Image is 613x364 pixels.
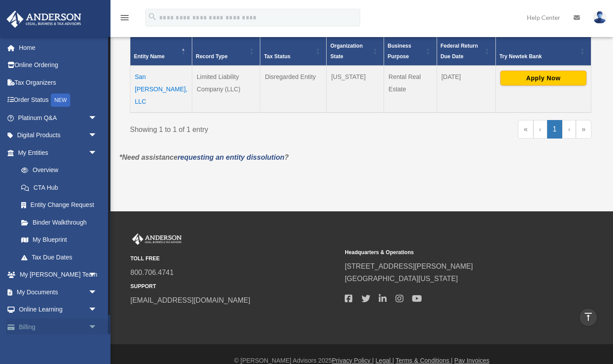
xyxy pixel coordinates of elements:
[345,275,458,282] a: [GEOGRAPHIC_DATA][US_STATE]
[327,66,384,113] td: [US_STATE]
[533,120,547,139] a: Previous
[51,94,70,107] div: NEW
[130,282,339,291] small: SUPPORT
[345,263,473,270] a: [STREET_ADDRESS][PERSON_NAME]
[148,12,157,22] i: search
[6,266,110,284] a: My [PERSON_NAME] Teamarrow_drop_down
[562,120,576,139] a: Next
[441,43,478,60] span: Federal Return Due Date
[593,11,606,24] img: User Pic
[192,66,260,113] td: Limited Liability Company (LLC)
[437,37,495,66] th: Federal Return Due Date: Activate to sort
[500,71,586,86] button: Apply Now
[130,120,354,136] div: Showing 1 to 1 of 1 entry
[6,301,110,319] a: Online Learningarrow_drop_down
[6,283,110,301] a: My Documentsarrow_drop_down
[12,161,102,179] a: Overview
[260,66,327,113] td: Disregarded Entity
[88,109,106,127] span: arrow_drop_down
[130,37,192,66] th: Entity Name: Activate to invert sorting
[327,37,384,66] th: Organization State: Activate to sort
[6,74,110,91] a: Tax Organizers
[130,233,183,245] img: Anderson Advisors Platinum Portal
[576,120,591,139] a: Last
[88,144,106,162] span: arrow_drop_down
[6,127,110,144] a: Digital Productsarrow_drop_down
[396,357,453,364] a: Terms & Conditions |
[196,53,228,60] span: Record Type
[264,53,290,60] span: Tax Status
[88,301,106,319] span: arrow_drop_down
[134,53,164,60] span: Entity Name
[4,11,84,28] img: Anderson Advisors Platinum Portal
[178,154,285,161] a: requesting an entity dissolution
[12,248,106,266] a: Tax Due Dates
[6,56,110,74] a: Online Ordering
[376,357,394,364] a: Legal |
[88,127,106,145] span: arrow_drop_down
[12,214,106,231] a: Binder Walkthrough
[119,154,289,161] em: *Need assistance ?
[119,15,130,23] a: menu
[130,254,339,263] small: TOLL FREE
[6,318,110,336] a: Billingarrow_drop_down
[130,66,192,113] td: San [PERSON_NAME], LLC
[130,296,250,304] a: [EMAIL_ADDRESS][DOMAIN_NAME]
[6,39,110,56] a: Home
[518,120,533,139] a: First
[330,43,362,60] span: Organization State
[6,144,106,161] a: My Entitiesarrow_drop_down
[579,308,598,326] a: vertical_align_top
[583,311,594,322] i: vertical_align_top
[12,196,106,214] a: Entity Change Request
[437,66,495,113] td: [DATE]
[499,51,578,62] div: Try Newtek Bank
[119,12,130,23] i: menu
[6,109,110,127] a: Platinum Q&Aarrow_drop_down
[332,357,374,364] a: Privacy Policy |
[130,269,174,276] a: 800.706.4741
[12,179,106,196] a: CTA Hub
[6,91,110,109] a: Order StatusNEW
[454,357,489,364] a: Pay Invoices
[388,43,411,60] span: Business Purpose
[495,37,591,66] th: Try Newtek Bank : Activate to sort
[384,66,437,113] td: Rental Real Estate
[345,248,553,257] small: Headquarters & Operations
[88,283,106,301] span: arrow_drop_down
[88,318,106,336] span: arrow_drop_down
[88,266,106,284] span: arrow_drop_down
[192,37,260,66] th: Record Type: Activate to sort
[12,231,106,249] a: My Blueprint
[384,37,437,66] th: Business Purpose: Activate to sort
[260,37,327,66] th: Tax Status: Activate to sort
[547,120,563,139] a: 1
